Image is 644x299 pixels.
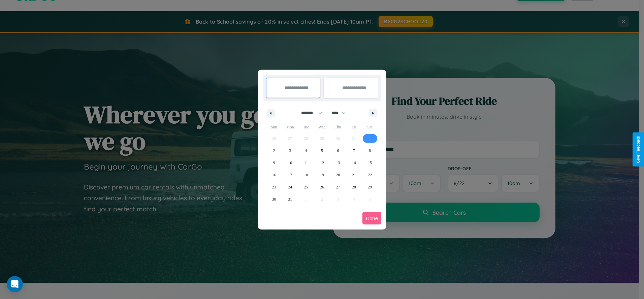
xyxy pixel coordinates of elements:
button: 17 [282,169,298,181]
button: 31 [282,193,298,205]
button: 6 [330,145,346,157]
button: 20 [330,169,346,181]
button: 27 [330,181,346,193]
span: 22 [368,169,372,181]
button: Done [362,212,381,225]
span: 6 [337,145,339,157]
span: 9 [273,157,275,169]
button: 18 [298,169,314,181]
span: 29 [368,181,372,193]
span: 24 [288,181,292,193]
span: 21 [352,169,356,181]
button: 5 [314,145,330,157]
button: 4 [298,145,314,157]
button: 21 [346,169,362,181]
span: 18 [304,169,308,181]
button: 7 [346,145,362,157]
button: 1 [362,132,378,145]
button: 14 [346,157,362,169]
span: 15 [368,157,372,169]
span: 30 [272,193,276,205]
span: 8 [369,145,371,157]
button: 25 [298,181,314,193]
span: 14 [352,157,356,169]
button: 26 [314,181,330,193]
span: 1 [369,132,371,145]
span: 16 [272,169,276,181]
span: 10 [288,157,292,169]
span: 11 [304,157,308,169]
button: 3 [282,145,298,157]
span: Mon [282,122,298,132]
span: Thu [330,122,346,132]
span: 27 [336,181,340,193]
span: 26 [320,181,324,193]
button: 10 [282,157,298,169]
span: 23 [272,181,276,193]
span: 3 [289,145,291,157]
span: 7 [353,145,355,157]
button: 29 [362,181,378,193]
button: 13 [330,157,346,169]
button: 30 [266,193,282,205]
button: 12 [314,157,330,169]
span: 2 [273,145,275,157]
button: 15 [362,157,378,169]
span: 31 [288,193,292,205]
span: 4 [305,145,307,157]
button: 24 [282,181,298,193]
span: 20 [336,169,340,181]
button: 9 [266,157,282,169]
span: Tue [298,122,314,132]
button: 16 [266,169,282,181]
div: Open Intercom Messenger [7,276,23,292]
span: 19 [320,169,324,181]
button: 28 [346,181,362,193]
button: 11 [298,157,314,169]
span: 5 [321,145,323,157]
button: 8 [362,145,378,157]
div: Give Feedback [636,136,641,163]
button: 2 [266,145,282,157]
button: 23 [266,181,282,193]
span: Sun [266,122,282,132]
span: Sat [362,122,378,132]
span: 12 [320,157,324,169]
button: 22 [362,169,378,181]
span: Wed [314,122,330,132]
span: 13 [336,157,340,169]
button: 19 [314,169,330,181]
span: Fri [346,122,362,132]
span: 25 [304,181,308,193]
span: 28 [352,181,356,193]
span: 17 [288,169,292,181]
